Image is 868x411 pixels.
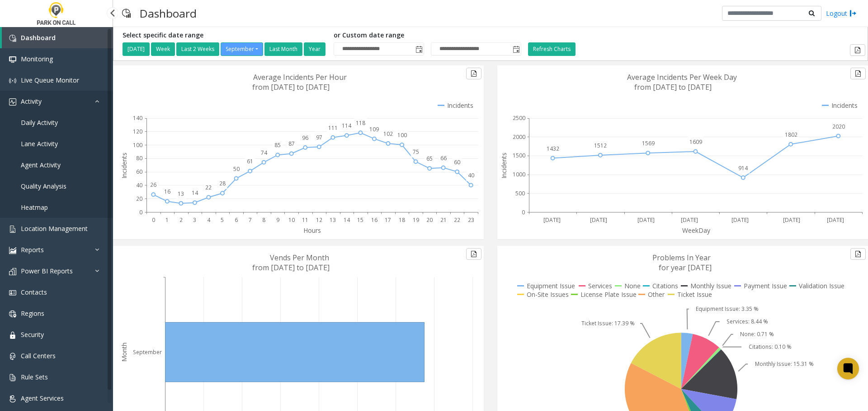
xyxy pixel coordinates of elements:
[133,114,142,122] text: 140
[513,114,525,122] text: 2500
[528,42,576,56] button: Refresh Charts
[522,208,525,216] text: 0
[738,164,748,172] text: 914
[21,373,48,381] span: Rule Sets
[21,97,42,106] span: Activity
[165,216,169,224] text: 1
[634,82,712,92] text: from [DATE] to [DATE]
[330,216,336,224] text: 13
[755,360,814,368] text: Monthly Issue: 15.31 %
[192,189,198,197] text: 14
[176,42,219,56] button: Last 2 Weeks
[21,224,88,233] span: Location Management
[659,263,712,272] text: for year [DATE]
[21,245,44,254] span: Reports
[9,332,16,339] img: 'icon'
[21,309,44,318] span: Regions
[135,2,201,24] h3: Dashboard
[21,55,53,63] span: Monitoring
[342,122,352,129] text: 114
[826,9,857,18] a: Logout
[850,68,866,79] button: Export to pdf
[288,216,295,224] text: 10
[731,216,749,224] text: [DATE]
[133,348,162,356] text: September
[9,35,16,42] img: 'icon'
[120,152,128,179] text: Incidents
[21,288,47,296] span: Contacts
[385,216,391,224] text: 17
[543,216,561,224] text: [DATE]
[9,310,16,318] img: 'icon'
[440,216,447,224] text: 21
[133,141,142,149] text: 100
[205,184,212,191] text: 22
[511,43,521,55] span: Toggle popup
[627,72,737,82] text: Average Incidents Per Week Day
[151,42,175,56] button: Week
[413,216,419,224] text: 19
[221,216,224,224] text: 5
[369,125,379,133] text: 109
[253,72,347,82] text: Average Incidents Per Hour
[302,134,308,142] text: 96
[594,142,607,149] text: 1512
[21,267,73,275] span: Power BI Reports
[515,189,525,197] text: 500
[642,139,655,147] text: 1569
[785,131,797,139] text: 1802
[466,248,481,260] button: Export to pdf
[328,124,338,132] text: 111
[122,2,131,24] img: pageIcon
[832,123,845,130] text: 2020
[426,216,433,224] text: 20
[247,157,253,165] text: 61
[440,154,447,162] text: 66
[637,216,655,224] text: [DATE]
[123,32,327,39] h5: Select specific date range
[316,216,322,224] text: 12
[302,216,308,224] text: 11
[21,139,58,148] span: Lane Activity
[513,152,525,159] text: 1500
[426,155,433,162] text: 65
[179,216,183,224] text: 2
[9,374,16,381] img: 'icon'
[397,131,407,139] text: 100
[468,171,474,179] text: 40
[9,247,16,254] img: 'icon'
[9,77,16,84] img: 'icon'
[21,330,44,339] span: Security
[513,171,525,178] text: 1000
[221,42,263,56] button: September
[357,216,363,224] text: 15
[590,216,607,224] text: [DATE]
[783,216,800,224] text: [DATE]
[9,353,16,360] img: 'icon'
[235,216,238,224] text: 6
[21,394,64,402] span: Agent Services
[2,27,113,48] a: Dashboard
[9,98,16,106] img: 'icon'
[689,138,702,146] text: 1609
[740,330,774,338] text: None: 0.71 %
[252,263,330,272] text: from [DATE] to [DATE]
[262,216,265,224] text: 8
[164,188,170,195] text: 16
[9,268,16,275] img: 'icon'
[139,208,142,216] text: 0
[827,216,844,224] text: [DATE]
[513,133,525,141] text: 2000
[652,253,711,263] text: Problems In Year
[413,148,419,156] text: 75
[414,43,424,55] span: Toggle popup
[303,226,321,235] text: Hours
[264,42,302,56] button: Last Month
[749,343,792,351] text: Citations: 0.10 %
[726,318,768,325] text: Services: 8.44 %
[356,119,365,127] text: 118
[454,158,460,166] text: 60
[21,118,58,127] span: Daily Activity
[9,395,16,402] img: 'icon'
[150,181,156,189] text: 26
